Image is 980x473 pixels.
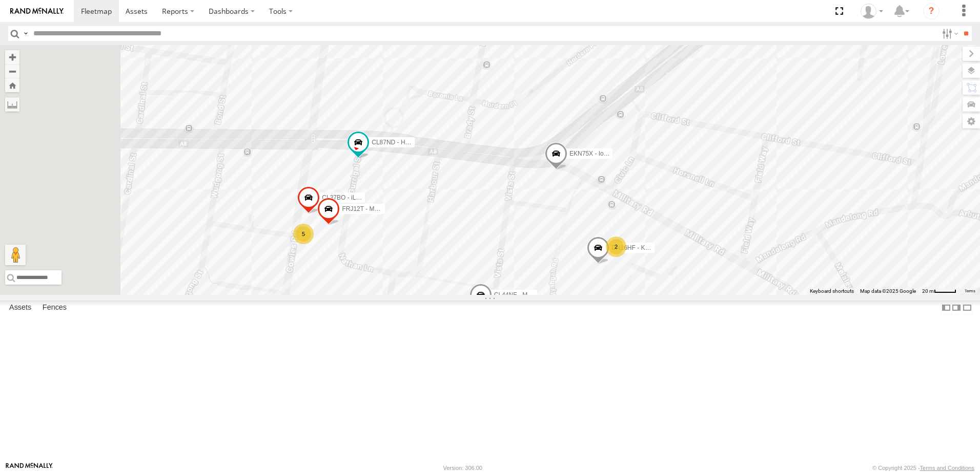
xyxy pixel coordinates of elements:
[919,288,959,295] button: Map Scale: 20 m per 40 pixels
[923,3,940,19] i: ?
[342,205,392,212] span: FRJ12T - Model Y
[5,50,19,64] button: Zoom in
[5,97,19,112] label: Measure
[293,224,314,244] div: 5
[857,4,887,19] div: Finn Arendt
[10,8,64,15] img: rand-logo.svg
[860,288,916,294] span: Map data ©2025 Google
[4,300,36,315] label: Assets
[322,194,366,201] span: CL37BO - iLoad
[569,150,612,158] span: EKN75X - Ioniq
[5,245,26,265] button: Drag Pegman onto the map to open Street View
[372,139,414,146] span: CL87ND - Hilux
[37,300,72,315] label: Fences
[5,78,19,92] button: Zoom Home
[6,463,53,473] a: Visit our Website
[951,300,962,315] label: Dock Summary Table to the Right
[872,465,974,471] div: © Copyright 2025 -
[5,64,19,78] button: Zoom out
[941,300,951,315] label: Dock Summary Table to the Left
[443,465,482,471] div: Version: 306.00
[962,300,972,315] label: Hide Summary Table
[920,465,974,471] a: Terms and Conditions
[22,26,30,41] label: Search Query
[606,236,626,257] div: 2
[611,245,655,252] span: DN16HF - Kona
[494,292,546,299] span: CL44NF - Mazda 2
[963,114,980,128] label: Map Settings
[938,26,960,41] label: Search Filter Options
[922,288,934,294] span: 20 m
[965,289,975,293] a: Terms (opens in new tab)
[810,288,854,295] button: Keyboard shortcuts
